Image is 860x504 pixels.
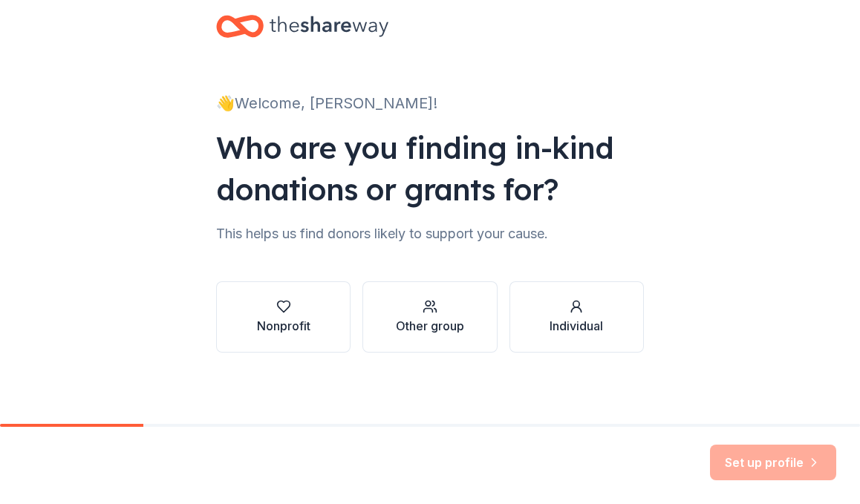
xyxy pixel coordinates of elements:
[257,317,310,335] div: Nonprofit
[362,281,497,353] button: Other group
[216,91,644,115] div: 👋 Welcome, [PERSON_NAME]!
[550,317,603,335] div: Individual
[396,317,464,335] div: Other group
[216,222,644,246] div: This helps us find donors likely to support your cause.
[509,281,644,353] button: Individual
[216,127,644,210] div: Who are you finding in-kind donations or grants for?
[216,281,351,353] button: Nonprofit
